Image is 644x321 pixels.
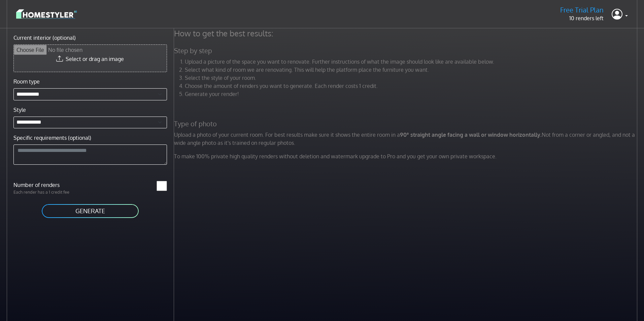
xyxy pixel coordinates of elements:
[560,6,604,14] h5: Free Trial Plan
[41,203,139,219] button: GENERATE
[185,82,639,90] li: Choose the amount of renders you want to generate. Each render costs 1 credit.
[400,131,542,138] strong: 90° straight angle facing a wall or window horizontally.
[13,34,76,42] label: Current interior (optional)
[170,28,643,38] h4: How to get the best results:
[170,152,643,160] p: To make 100% private high quality renders without deletion and watermark upgrade to Pro and you g...
[13,77,40,86] label: Room type
[9,181,90,189] label: Number of renders
[170,46,643,55] h5: Step by step
[560,14,604,22] p: 10 renders left
[185,58,639,66] li: Upload a picture of the space you want to renovate. Further instructions of what the image should...
[13,106,26,114] label: Style
[185,74,639,82] li: Select the style of your room.
[9,189,90,195] p: Each render has a 1 credit fee
[185,66,639,74] li: Select what kind of room we are renovating. This will help the platform place the furniture you w...
[170,131,643,147] p: Upload a photo of your current room. For best results make sure it shows the entire room in a Not...
[170,120,643,128] h5: Type of photo
[16,8,77,20] img: logo-3de290ba35641baa71223ecac5eacb59cb85b4c7fdf211dc9aaecaaee71ea2f8.svg
[13,134,91,142] label: Specific requirements (optional)
[185,90,639,98] li: Generate your render!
